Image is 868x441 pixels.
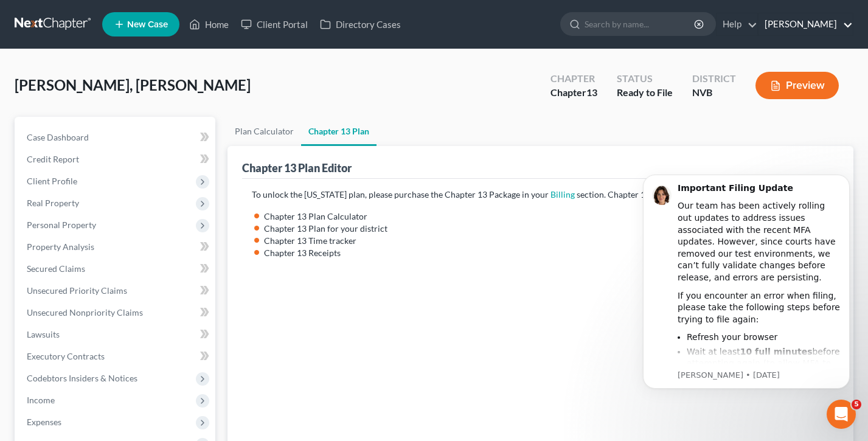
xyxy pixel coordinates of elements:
[264,210,829,223] li: Chapter 13 Plan Calculator
[264,235,829,247] li: Chapter 13 Time tracker
[617,86,673,100] div: Ready to File
[252,189,549,200] span: To unlock the [US_STATE] plan, please purchase the Chapter 13 Package in your
[183,13,235,35] a: Home
[692,72,736,86] div: District
[585,13,696,35] input: Search by name...
[550,189,575,200] a: Billing
[852,400,861,409] span: 5
[27,373,137,383] span: Codebtors Insiders & Notices
[550,86,597,100] div: Chapter
[27,132,89,142] span: Case Dashboard
[27,176,77,186] span: Client Profile
[17,127,215,148] a: Case Dashboard
[27,307,143,318] span: Unsecured Nonpriority Claims
[617,72,673,86] div: Status
[608,189,790,200] span: Chapter 13 Plan Package includes the following:
[692,86,736,100] div: NVB
[27,263,85,274] span: Secured Claims
[17,148,215,170] a: Credit Report
[27,220,96,230] span: Personal Property
[27,351,105,361] span: Executory Contracts
[27,241,94,252] span: Property Analysis
[127,20,168,29] span: New Case
[27,395,55,405] span: Income
[586,86,597,98] span: 13
[577,189,606,200] span: section.
[17,236,215,258] a: Property Analysis
[27,285,127,296] span: Unsecured Priority Claims
[27,198,79,208] span: Real Property
[755,72,839,99] button: Preview
[717,13,757,35] a: Help
[15,76,251,94] span: [PERSON_NAME], [PERSON_NAME]
[227,117,301,146] a: Plan Calculator
[301,117,377,146] a: Chapter 13 Plan
[625,159,868,435] iframe: Intercom notifications message
[827,400,856,429] iframe: Intercom live chat
[264,223,829,235] li: Chapter 13 Plan for your district
[235,13,314,35] a: Client Portal
[314,13,407,35] a: Directory Cases
[27,417,61,427] span: Expenses
[550,72,597,86] div: Chapter
[27,329,60,339] span: Lawsuits
[242,161,352,175] div: Chapter 13 Plan Editor
[17,346,215,367] a: Executory Contracts
[264,247,829,259] li: Chapter 13 Receipts
[17,324,215,346] a: Lawsuits
[27,154,79,164] span: Credit Report
[759,13,853,35] a: [PERSON_NAME]
[17,280,215,302] a: Unsecured Priority Claims
[17,302,215,324] a: Unsecured Nonpriority Claims
[17,258,215,280] a: Secured Claims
